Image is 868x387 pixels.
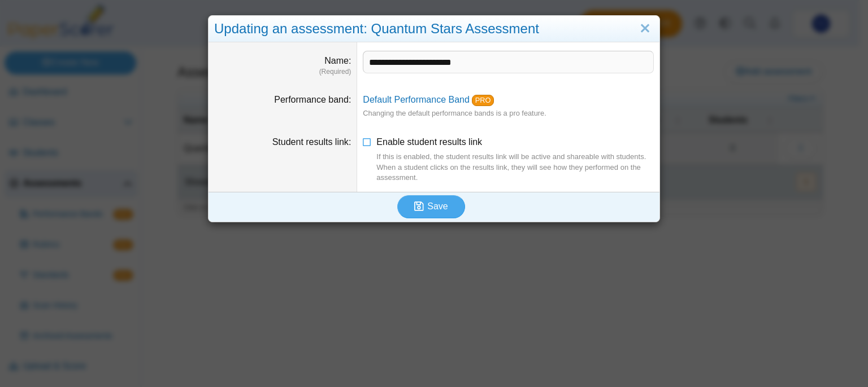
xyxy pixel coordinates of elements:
[363,109,546,117] small: Changing the default performance bands is a pro feature.
[274,95,351,104] label: Performance band
[397,195,465,218] button: Save
[209,16,659,42] div: Updating an assessment: Quantum Stars Assessment
[376,152,654,183] div: If this is enabled, the student results link will be active and shareable with students. When a s...
[472,95,494,106] a: PRO
[427,201,448,211] span: Save
[376,137,654,183] span: Enable student results link
[636,19,654,38] a: Close
[324,56,351,65] label: Name
[272,137,351,147] label: Student results link
[363,95,470,104] a: Default Performance Band
[214,67,351,77] dfn: (Required)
